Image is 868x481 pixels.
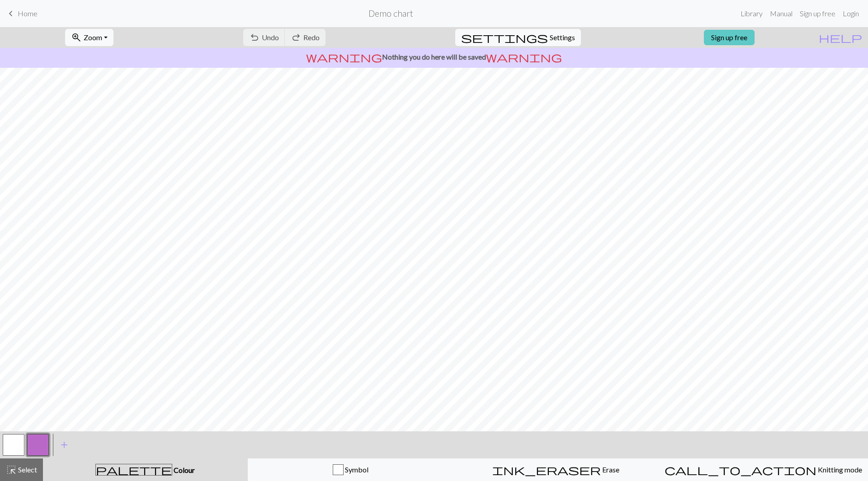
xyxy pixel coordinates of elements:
span: Settings [550,32,575,43]
a: Manual [766,5,796,23]
span: Colour [172,466,195,474]
span: Knitting mode [816,465,862,474]
span: warning [486,51,562,63]
h2: Demo chart [368,8,413,19]
a: Home [5,6,38,21]
a: Library [737,5,766,23]
button: Symbol [248,458,453,481]
span: palette [96,463,172,476]
span: highlight_alt [6,463,17,476]
button: SettingsSettings [455,29,581,46]
span: call_to_action [665,463,816,476]
p: Nothing you do here will be saved [4,51,864,62]
span: zoom_in [71,31,82,44]
span: keyboard_arrow_left [5,7,16,20]
span: Zoom [84,33,102,42]
span: help [819,31,862,44]
span: Symbol [344,465,368,474]
i: Settings [461,32,548,43]
span: Home [18,9,38,18]
button: Zoom [65,29,113,46]
button: Knitting mode [659,458,868,481]
span: Select [17,465,37,474]
span: add [59,439,70,451]
a: Login [839,5,863,23]
span: ink_eraser [492,463,601,476]
button: Colour [43,458,248,481]
span: Erase [601,465,619,474]
span: settings [461,31,548,44]
a: Sign up free [796,5,839,23]
a: Sign up free [704,30,755,45]
button: Erase [453,458,659,481]
span: warning [306,51,382,63]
